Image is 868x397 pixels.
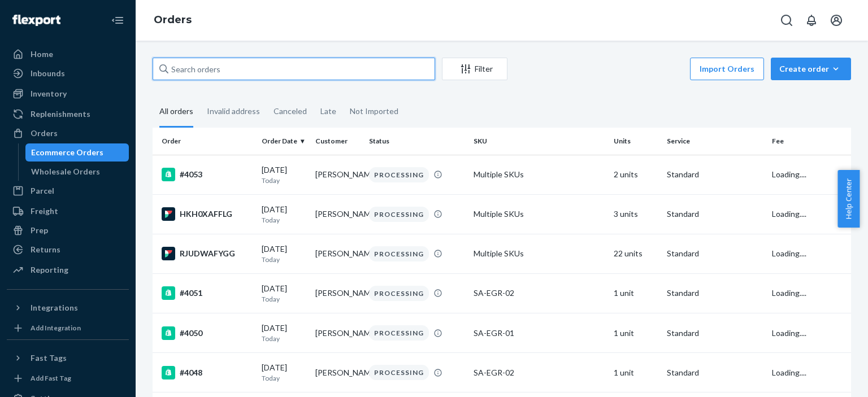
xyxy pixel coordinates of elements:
[262,215,306,225] p: Today
[474,367,604,378] div: SA-EGR-02
[667,328,762,339] p: Standard
[442,58,507,80] button: Filter
[162,247,253,260] div: RJUDWAFYGG
[315,136,360,146] div: Customer
[369,167,429,182] div: PROCESSING
[767,353,851,392] td: Loading....
[442,63,507,75] div: Filter
[145,4,201,37] ol: breadcrumbs
[31,49,53,60] div: Home
[162,286,253,300] div: #4051
[369,365,429,380] div: PROCESSING
[350,97,398,126] div: Not Imported
[474,328,604,339] div: SA-EGR-01
[775,9,798,32] button: Open Search Box
[609,194,663,234] td: 3 units
[7,349,129,367] button: Fast Tags
[25,163,129,181] a: Wholesale Orders
[767,234,851,273] td: Loading....
[31,225,48,236] div: Prep
[162,168,253,181] div: #4053
[257,128,311,155] th: Order Date
[469,155,609,194] td: Multiple SKUs
[159,97,193,128] div: All orders
[262,322,306,343] div: [DATE]
[311,234,364,273] td: [PERSON_NAME]
[7,221,129,239] a: Prep
[31,185,54,197] div: Parcel
[31,302,78,313] div: Integrations
[369,207,429,222] div: PROCESSING
[154,14,192,26] a: Orders
[311,313,364,353] td: [PERSON_NAME]
[106,9,129,32] button: Close Navigation
[609,234,663,273] td: 22 units
[767,155,851,194] td: Loading....
[31,147,103,158] div: Ecommerce Orders
[7,261,129,279] a: Reporting
[31,373,71,383] div: Add Fast Tag
[31,206,58,217] div: Freight
[7,321,129,335] a: Add Integration
[31,264,68,276] div: Reporting
[609,128,663,155] th: Units
[369,286,429,301] div: PROCESSING
[771,58,851,80] button: Create order
[837,170,860,228] button: Help Center
[800,9,823,32] button: Open notifications
[12,15,60,26] img: Flexport logo
[274,97,307,126] div: Canceled
[7,64,129,82] a: Inbounds
[7,299,129,317] button: Integrations
[469,234,609,273] td: Multiple SKUs
[153,128,257,155] th: Order
[7,182,129,200] a: Parcel
[311,353,364,392] td: [PERSON_NAME]
[31,88,67,99] div: Inventory
[262,255,306,264] p: Today
[262,164,306,185] div: [DATE]
[262,362,306,383] div: [DATE]
[667,169,762,180] p: Standard
[7,85,129,103] a: Inventory
[609,155,663,194] td: 2 units
[474,287,604,299] div: SA-EGR-02
[609,353,663,392] td: 1 unit
[7,45,129,63] a: Home
[311,155,364,194] td: [PERSON_NAME]
[31,166,100,177] div: Wholesale Orders
[767,194,851,234] td: Loading....
[364,128,469,155] th: Status
[262,334,306,343] p: Today
[469,128,609,155] th: SKU
[31,108,90,120] div: Replenishments
[369,325,429,341] div: PROCESSING
[7,105,129,123] a: Replenishments
[667,208,762,220] p: Standard
[262,373,306,383] p: Today
[7,372,129,385] a: Add Fast Tag
[7,241,129,259] a: Returns
[320,97,336,126] div: Late
[262,176,306,185] p: Today
[767,273,851,313] td: Loading....
[25,143,129,162] a: Ecommerce Orders
[262,294,306,304] p: Today
[667,287,762,299] p: Standard
[162,207,253,221] div: HKH0XAFFLG
[31,68,65,79] div: Inbounds
[369,246,429,261] div: PROCESSING
[767,313,851,353] td: Loading....
[609,313,663,353] td: 1 unit
[779,63,843,75] div: Create order
[767,128,851,155] th: Fee
[31,244,60,255] div: Returns
[469,194,609,234] td: Multiple SKUs
[609,273,663,313] td: 1 unit
[162,326,253,340] div: #4050
[262,283,306,304] div: [DATE]
[667,367,762,378] p: Standard
[7,124,129,142] a: Orders
[667,248,762,259] p: Standard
